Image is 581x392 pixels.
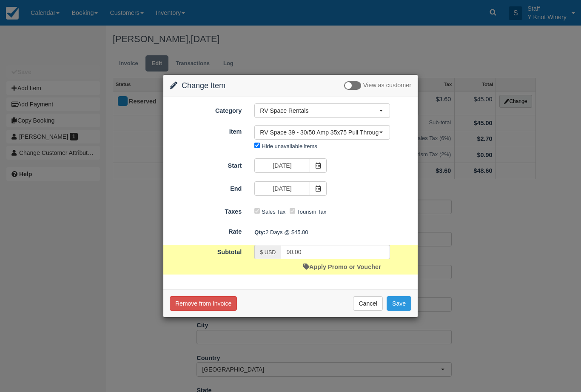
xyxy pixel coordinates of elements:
[170,296,237,311] button: Remove from Invoice
[254,103,390,118] button: RV Space Rentals
[353,296,383,311] button: Cancel
[260,106,379,115] span: RV Space Rentals
[363,82,411,89] span: View as customer
[260,128,379,137] span: RV Space 39 - 30/50 Amp 35x75 Pull Through
[163,181,248,193] label: End
[163,204,248,216] label: Taxes
[248,225,418,239] div: 2 Days @ $45.00
[163,224,248,236] label: Rate
[163,103,248,115] label: Category
[163,124,248,136] label: Item
[262,143,317,149] label: Hide unavailable items
[182,81,225,90] span: Change Item
[163,245,248,257] label: Subtotal
[260,249,276,255] small: $ USD
[387,296,411,311] button: Save
[262,209,285,215] label: Sales Tax
[163,158,248,170] label: Start
[297,209,326,215] label: Tourism Tax
[254,229,265,235] strong: Qty
[254,125,390,140] button: RV Space 39 - 30/50 Amp 35x75 Pull Through
[303,263,381,270] a: Apply Promo or Voucher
